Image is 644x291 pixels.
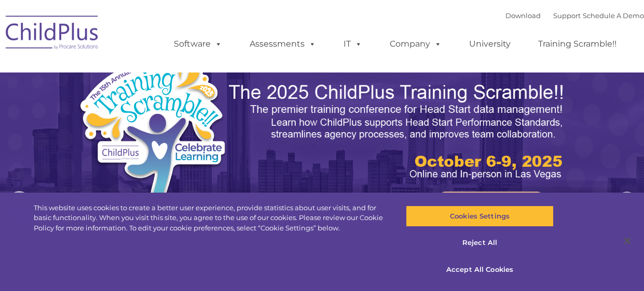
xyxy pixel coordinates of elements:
a: University [459,34,521,54]
span: Phone number [144,111,188,119]
a: Assessments [239,34,326,54]
button: Reject All [406,232,554,254]
a: IT [333,34,373,54]
img: ChildPlus by Procare Solutions [1,8,104,60]
button: Cookies Settings [406,206,554,227]
span: Last name [144,68,176,76]
a: Learn More [437,192,545,220]
font: | [505,11,644,20]
a: Schedule A Demo [583,11,644,20]
button: Accept All Cookies [406,259,554,281]
a: Support [553,11,581,20]
a: Software [163,34,232,54]
a: Download [505,11,541,20]
button: Close [616,229,639,252]
a: Training Scramble!! [528,34,627,54]
a: Company [379,34,452,54]
div: This website uses cookies to create a better user experience, provide statistics about user visit... [34,203,387,234]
